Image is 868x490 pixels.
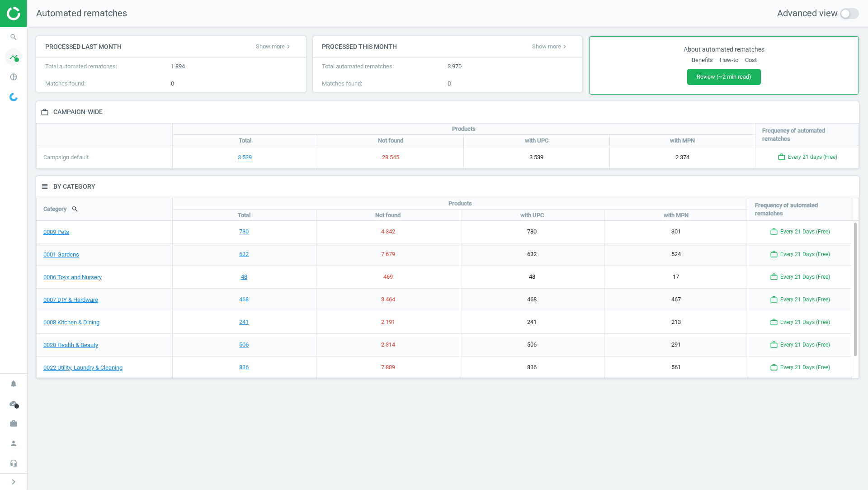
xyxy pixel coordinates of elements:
[604,357,748,379] div: 561
[604,221,748,243] div: 301
[41,182,49,190] i: view_headline
[780,341,830,349] span: Every 21 days (Free)
[604,289,748,311] div: 467
[241,273,247,281] span: 48
[316,266,460,288] div: 469
[604,209,748,221] div: with MPN
[770,363,778,371] i: work_outline
[532,43,568,50] span: Show more
[609,146,755,168] div: 2 374
[239,341,249,349] span: 506
[322,62,448,71] p: Total automated rematches :
[36,36,131,57] h4: Processed last month
[37,146,172,169] div: Campaign default
[5,68,22,86] i: pie_chart_outlined
[238,153,252,162] span: 3 539
[9,93,18,101] img: wGWNvw8QSZomAAAAABJRU5ErkJggg==
[318,146,464,168] div: 28 545
[49,101,112,123] h4: Campaign-wide
[37,198,172,220] div: Category
[5,415,22,432] i: work
[8,476,19,487] i: chevron_right
[316,221,460,243] div: 4 342
[599,56,849,64] p: Benefits – How-to – Cost
[778,153,786,161] i: work_outline
[172,198,748,209] div: Products
[770,273,778,281] i: work_outline
[45,80,171,88] p: Matches found :
[37,311,172,334] a: 0008 Kitchen & Dining
[770,250,778,258] i: work_outline
[318,135,464,146] div: Not found
[448,80,573,88] p: 0
[448,62,573,71] p: 3 970
[37,266,172,289] a: 0006 Toys and Nursery
[460,289,604,311] div: 468
[780,364,830,371] span: Every 21 days (Free)
[316,311,460,333] div: 2 191
[37,243,172,266] a: 0001 Gardens
[172,135,318,146] div: Total
[251,38,297,55] a: Show morekeyboard_arrow_right
[460,221,604,243] div: 780
[788,153,837,161] span: Every 21 days (Free)
[66,201,84,217] button: search
[239,363,249,371] span: 836
[460,266,604,288] div: 48
[460,243,604,266] div: 632
[770,228,778,236] i: work_outline
[316,243,460,266] div: 7 679
[770,341,778,349] i: work_outline
[37,357,172,379] a: 0022 Utility, Laundry & Cleaning
[463,135,609,146] div: with UPC
[172,209,316,221] div: Total
[5,29,22,46] i: search
[780,319,830,326] span: Every 21 days (Free)
[49,176,104,197] h4: By category
[599,46,849,53] h4: About automated rematches
[239,250,249,258] span: 632
[780,296,830,304] span: Every 21 days (Free)
[604,266,748,288] div: 17
[777,7,838,20] div: Advanced view
[463,146,609,168] div: 3 539
[5,375,22,392] i: notifications
[239,228,249,236] span: 780
[239,318,249,326] span: 241
[285,43,292,50] i: keyboard_arrow_right
[171,62,297,71] p: 1 894
[2,476,25,488] button: chevron_right
[5,455,22,472] i: headset_mic
[770,318,778,326] i: work_outline
[313,36,406,57] h4: Processed this month
[561,43,568,50] i: keyboard_arrow_right
[604,334,748,356] div: 291
[687,69,761,85] button: Review (~2 min read)
[37,334,172,357] a: 0020 Health & Beauty
[36,8,127,19] span: Automated rematches
[41,108,49,116] i: work_outline
[460,357,604,379] div: 836
[5,48,22,66] i: timeline
[239,295,249,304] span: 468
[748,198,852,221] div: Frequency of automated rematches
[527,38,573,55] a: Show morekeyboard_arrow_right
[171,80,297,88] p: 0
[460,209,604,221] div: with UPC
[172,124,755,135] div: Products
[604,243,748,266] div: 524
[316,289,460,311] div: 3 464
[780,251,830,258] span: Every 21 days (Free)
[460,334,604,356] div: 506
[316,357,460,379] div: 7 889
[256,43,292,50] span: Show more
[5,395,22,412] i: cloud_done
[45,62,171,71] p: Total automated rematches :
[322,80,448,88] p: Matches found :
[37,221,172,243] a: 0009 Pets
[609,135,755,146] div: with MPN
[316,209,460,221] div: Not found
[37,289,172,311] a: 0007 DIY & Hardware
[780,228,830,236] span: Every 21 days (Free)
[770,295,778,304] i: work_outline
